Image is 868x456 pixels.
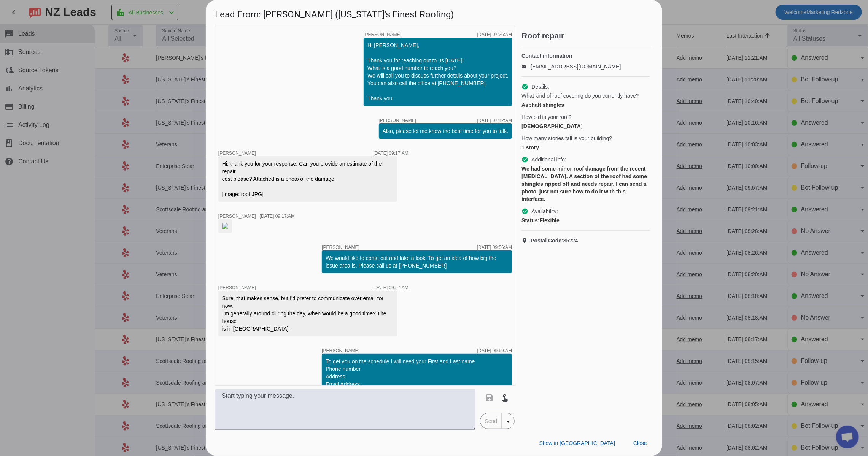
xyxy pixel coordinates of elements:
span: Additional info: [531,156,566,163]
span: Show in [GEOGRAPHIC_DATA] [539,440,615,446]
button: Show in [GEOGRAPHIC_DATA] [533,436,621,450]
strong: Status: [521,217,539,223]
div: [DEMOGRAPHIC_DATA] [521,122,650,130]
mat-icon: check_circle [521,156,528,163]
mat-icon: location_on [521,237,531,244]
h4: Contact information [521,52,650,60]
div: [DATE] 09:17:AM [260,214,295,218]
span: [PERSON_NAME] [322,348,359,353]
div: Also, please let me know the best time for you to talk.​ [383,127,509,135]
span: [PERSON_NAME] [218,150,256,156]
div: [DATE] 07:42:AM [477,118,512,123]
div: [DATE] 09:17:AM [374,151,409,155]
span: 85224 [531,237,578,244]
mat-icon: touch_app [501,393,510,402]
mat-icon: check_circle [521,208,528,215]
div: To get you on the schedule I will need your First and Last name Phone number Address Email Addres... [326,358,508,403]
div: [DATE] 07:36:AM [477,32,512,37]
span: Availability: [531,207,558,215]
mat-icon: check_circle [521,83,528,90]
div: Hi, thank you for your response. Can you provide an estimate of the repair cost please? Attached ... [222,160,393,198]
div: We would like to come out and take a look. To get an idea of how big the issue area is. Please ca... [326,254,508,269]
span: [PERSON_NAME] [218,285,256,290]
div: [DATE] 09:59:AM [477,348,512,353]
img: H-2QilhQYATO5F2H1GvrDA [222,223,228,229]
span: [PERSON_NAME] [364,32,401,37]
span: [PERSON_NAME] [322,245,359,250]
span: What kind of roof covering do you currently have? [521,92,639,100]
a: [EMAIL_ADDRESS][DOMAIN_NAME] [531,63,621,70]
div: 1 story [521,144,650,151]
mat-icon: arrow_drop_down [504,417,513,426]
button: Close [627,436,653,450]
h2: Roof repair [521,32,653,40]
div: [DATE] 09:57:AM [374,285,409,290]
div: Asphalt shingles [521,101,650,109]
mat-icon: email [521,65,531,68]
span: How old is your roof? [521,113,572,121]
span: Close [633,440,647,446]
span: Details: [531,83,549,90]
div: Hi [PERSON_NAME], Thank you for reaching out to us [DATE]! What is a good number to reach you? We... [367,41,508,102]
span: [PERSON_NAME] [218,214,256,219]
div: [DATE] 09:56:AM [477,245,512,250]
div: Sure, that makes sense, but I'd prefer to communicate over email for now. I'm generally around du... [222,294,393,332]
span: How many stories tall is your building? [521,135,612,142]
span: [PERSON_NAME] [379,118,417,123]
strong: Postal Code: [531,237,563,244]
div: We had some minor roof damage from the recent [MEDICAL_DATA]. A section of the roof had some shin... [521,165,650,203]
div: Flexible [521,217,650,224]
